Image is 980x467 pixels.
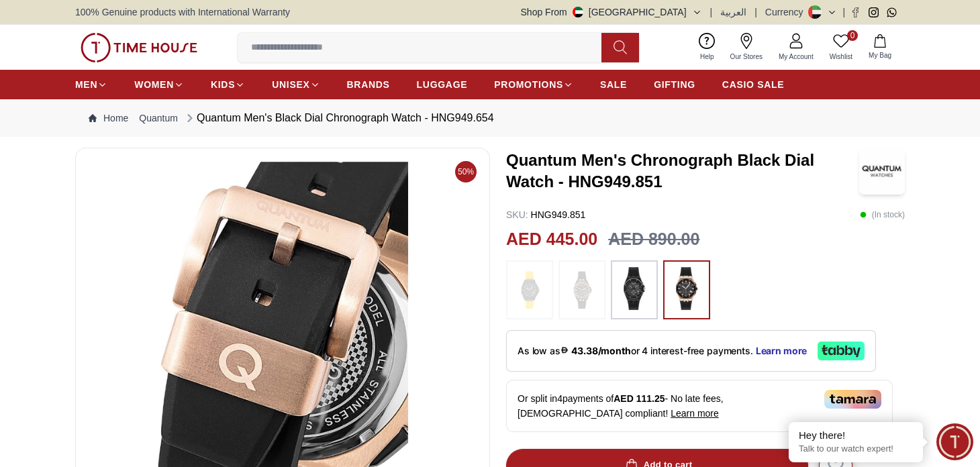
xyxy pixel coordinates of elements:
span: WOMEN [134,78,174,91]
span: 50% [455,161,477,183]
img: ... [565,267,599,313]
img: ... [81,33,197,62]
span: Learn more [671,408,719,419]
nav: Breadcrumb [75,99,905,137]
span: My Account [773,52,819,62]
span: | [842,5,845,19]
div: Quantum Men's Black Dial Chronograph Watch - HNG949.654 [183,110,494,126]
button: My Bag [861,32,899,63]
a: Instagram [869,7,879,17]
span: SKU : [506,209,528,220]
span: AED 111.25 [614,393,665,404]
a: Facebook [850,7,861,17]
span: 0 [847,30,858,41]
img: ... [670,267,703,310]
a: Quantum [139,111,178,125]
button: العربية [720,5,746,19]
span: My Bag [863,50,897,60]
span: 100% Genuine products with International Warranty [75,5,290,19]
a: Whatsapp [887,7,897,17]
span: CASIO SALE [722,78,785,91]
span: SALE [600,78,627,91]
img: Quantum Men's Chronograph Black Dial Watch - HNG949.851 [859,148,905,195]
span: GIFTING [654,78,695,91]
a: UNISEX [272,72,320,97]
a: Help [692,30,722,64]
button: Shop From[GEOGRAPHIC_DATA] [521,5,702,19]
a: LUGGAGE [417,72,468,97]
a: WOMEN [134,72,184,97]
span: LUGGAGE [417,78,468,91]
span: Help [695,52,720,62]
img: United Arab Emirates [573,7,583,17]
a: BRANDS [347,72,390,97]
a: PROMOTIONS [494,72,573,97]
h3: Quantum Men's Chronograph Black Dial Watch - HNG949.851 [506,150,859,193]
p: ( In stock ) [860,208,905,221]
img: ... [618,267,651,310]
span: PROMOTIONS [494,78,563,91]
a: CASIO SALE [722,72,785,97]
span: KIDS [211,78,235,91]
h3: AED 890.00 [608,227,699,252]
div: Hey there! [799,429,913,442]
div: Chat Widget [936,423,973,460]
a: 0Wishlist [822,30,861,64]
div: Or split in 4 payments of - No late fees, [DEMOGRAPHIC_DATA] compliant! [506,380,893,432]
a: Home [89,111,128,125]
span: MEN [75,78,97,91]
span: UNISEX [272,78,309,91]
a: GIFTING [654,72,695,97]
a: SALE [600,72,627,97]
span: BRANDS [347,78,390,91]
h2: AED 445.00 [506,227,597,252]
a: KIDS [211,72,245,97]
a: MEN [75,72,107,97]
img: ... [513,267,546,313]
div: Currency [765,5,809,19]
span: Our Stores [725,52,768,62]
p: Talk to our watch expert! [799,444,913,455]
span: Wishlist [824,52,858,62]
span: | [754,5,757,19]
a: Our Stores [722,30,771,64]
p: HNG949.851 [506,208,585,221]
img: Tamara [824,390,881,409]
span: | [710,5,713,19]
